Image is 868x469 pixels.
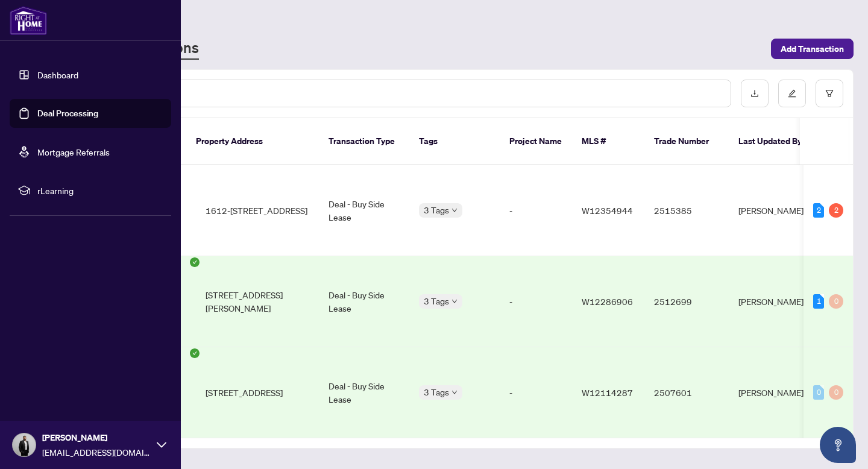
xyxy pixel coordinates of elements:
span: rLearning [37,184,163,197]
div: 0 [813,385,824,400]
span: check-circle [190,348,200,358]
div: 2 [829,203,843,218]
span: [STREET_ADDRESS][PERSON_NAME] [206,288,309,315]
button: Add Transaction [771,39,854,59]
button: edit [778,80,806,107]
td: 2507601 [644,347,729,438]
span: 3 Tags [424,385,449,399]
td: [PERSON_NAME] [729,165,819,256]
td: - [500,256,572,347]
button: filter [816,80,843,107]
th: MLS # [572,118,644,165]
div: 1 [813,294,824,309]
span: check-circle [190,257,200,267]
span: Add Transaction [781,39,844,58]
span: [EMAIL_ADDRESS][DOMAIN_NAME] [42,445,151,459]
span: edit [788,89,796,98]
span: W12114287 [582,387,633,398]
img: Profile Icon [13,433,36,456]
th: Property Address [186,118,319,165]
span: down [451,298,458,304]
td: - [500,347,572,438]
button: Open asap [820,427,856,463]
div: 2 [813,203,824,218]
span: W12354944 [582,205,633,216]
td: Deal - Buy Side Lease [319,256,409,347]
span: 3 Tags [424,294,449,308]
span: download [750,89,759,98]
td: [PERSON_NAME] [729,256,819,347]
span: filter [825,89,834,98]
th: Project Name [500,118,572,165]
a: Mortgage Referrals [37,146,110,157]
span: [PERSON_NAME] [42,431,151,444]
td: 2515385 [644,165,729,256]
div: 0 [829,385,843,400]
span: down [451,207,458,213]
span: W12286906 [582,296,633,307]
span: down [451,389,458,395]
td: Deal - Buy Side Lease [319,347,409,438]
th: Trade Number [644,118,729,165]
th: Last Updated By [729,118,819,165]
th: Transaction Type [319,118,409,165]
th: Tags [409,118,500,165]
td: Deal - Buy Side Lease [319,165,409,256]
span: 3 Tags [424,203,449,217]
button: download [741,80,769,107]
span: 1612-[STREET_ADDRESS] [206,204,307,217]
img: logo [10,6,47,35]
div: 0 [829,294,843,309]
a: Dashboard [37,69,78,80]
a: Deal Processing [37,108,98,119]
td: - [500,165,572,256]
span: [STREET_ADDRESS] [206,386,283,399]
td: 2512699 [644,256,729,347]
td: [PERSON_NAME] [729,347,819,438]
